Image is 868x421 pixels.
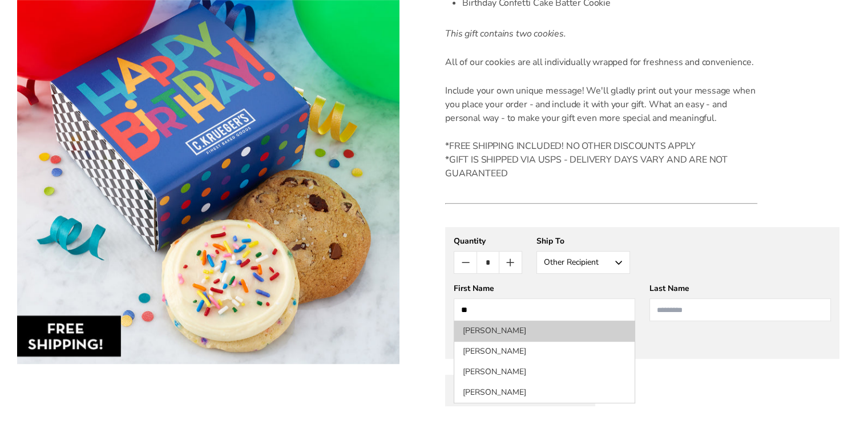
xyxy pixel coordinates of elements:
div: *GIFT IS SHIPPED VIA USPS - DELIVERY DAYS VARY AND ARE NOT GUARANTEED [445,153,757,180]
input: Last Name [649,298,831,321]
input: Quantity [477,252,499,273]
p: All of our cookies are all individually wrapped for freshness and convenience. [445,55,757,69]
gfm-form: New recipient [445,227,839,359]
div: *Shipping address will be collected at checkout [454,330,831,341]
iframe: Sign Up via Text for Offers [9,378,118,412]
p: Include your own unique message! We'll gladly print out your message when you place your order - ... [445,84,757,125]
div: Ship To [536,236,630,246]
button: Count plus [499,252,522,273]
button: Count minus [454,252,477,273]
button: Other Recipient [536,251,630,274]
div: Last Name [649,283,831,294]
li: [PERSON_NAME] [454,362,635,382]
div: First Name [454,283,635,294]
li: [PERSON_NAME] [454,382,635,403]
input: First Name [454,298,635,321]
div: Quantity [454,236,522,246]
button: Add Another Recipient [445,375,595,406]
div: *FREE SHIPPING INCLUDED! NO OTHER DISCOUNTS APPLY [445,139,757,153]
em: This gift contains two cookies. [445,27,566,40]
li: [PERSON_NAME] [454,321,635,341]
li: [PERSON_NAME] [454,341,635,362]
